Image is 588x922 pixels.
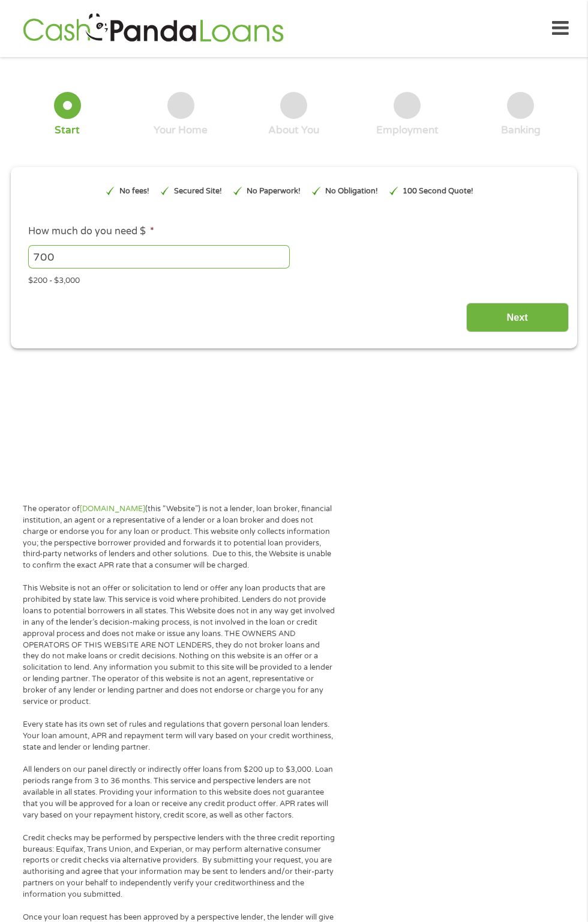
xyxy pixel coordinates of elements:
label: How much do you need $ [28,225,154,238]
p: Credit checks may be performed by perspective lenders with the three credit reporting bureaus: Eq... [23,833,335,900]
p: 100 Second Quote! [403,186,473,197]
input: Next [466,303,569,332]
p: This Website is not an offer or solicitation to lend or offer any loan products that are prohibit... [23,583,335,708]
div: Employment [376,124,439,137]
a: [DOMAIN_NAME] [80,504,145,514]
p: The operator of (this “Website”) is not a lender, loan broker, financial institution, an agent or... [23,503,335,571]
p: No fees! [119,186,149,197]
p: No Paperwork! [247,186,301,197]
p: Secured Site! [174,186,222,197]
img: GetLoanNow Logo [19,11,287,46]
div: Banking [501,124,541,137]
div: About You [268,124,319,137]
div: $200 - $3,000 [28,270,560,287]
p: All lenders on our panel directly or indirectly offer loans from $200 up to $3,000. Loan periods ... [23,764,335,820]
p: Every state has its own set of rules and regulations that govern personal loan lenders. Your loan... [23,719,335,753]
p: No Obligation! [325,186,378,197]
div: Start [55,124,80,137]
div: Your Home [154,124,208,137]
